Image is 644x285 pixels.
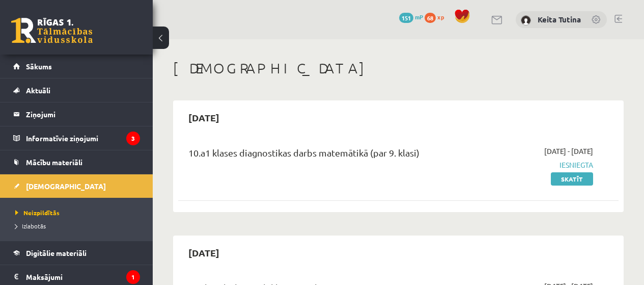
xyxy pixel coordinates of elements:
[15,221,143,230] a: Izlabotās
[178,241,230,265] h2: [DATE]
[425,13,436,23] span: 68
[126,132,140,145] i: 3
[399,13,413,23] span: 151
[13,174,140,198] a: [DEMOGRAPHIC_DATA]
[13,126,140,150] a: Informatīvie ziņojumi3
[26,182,106,191] span: [DEMOGRAPHIC_DATA]
[468,160,593,170] span: Iesniegta
[26,248,87,257] span: Digitālie materiāli
[26,86,50,95] span: Aktuāli
[178,106,230,129] h2: [DATE]
[26,62,52,71] span: Sākums
[544,146,593,157] span: [DATE] - [DATE]
[538,14,581,24] a: Keita Tutina
[13,55,140,78] a: Sākums
[13,79,140,102] a: Aktuāli
[15,209,60,217] span: Neizpildītās
[15,222,46,230] span: Izlabotās
[13,150,140,174] a: Mācību materiāli
[415,13,423,21] span: mP
[551,172,593,186] a: Skatīt
[173,60,624,77] h1: [DEMOGRAPHIC_DATA]
[26,158,82,167] span: Mācību materiāli
[26,126,140,150] legend: Informatīvie ziņojumi
[11,18,93,43] a: Rīgas 1. Tālmācības vidusskola
[126,270,140,284] i: 1
[188,146,453,165] div: 10.a1 klases diagnostikas darbs matemātikā (par 9. klasi)
[399,13,423,21] a: 151 mP
[13,102,140,126] a: Ziņojumi
[26,102,140,126] legend: Ziņojumi
[437,13,444,21] span: xp
[13,241,140,265] a: Digitālie materiāli
[15,208,143,217] a: Neizpildītās
[425,13,449,21] a: 68 xp
[521,15,531,25] img: Keita Tutina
